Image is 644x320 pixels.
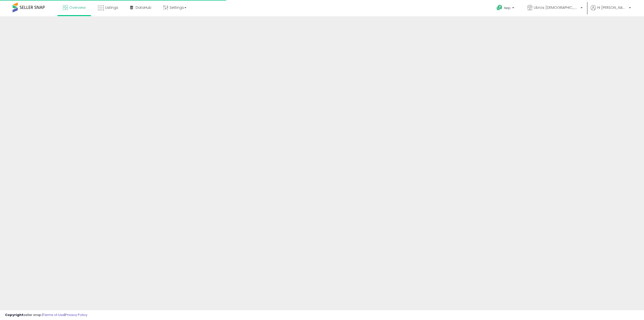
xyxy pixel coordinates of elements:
[69,5,86,10] span: Overview
[597,5,627,10] span: Hi [PERSON_NAME]
[591,5,631,16] a: Hi [PERSON_NAME]
[136,5,151,10] span: DataHub
[105,5,118,10] span: Listings
[534,5,579,10] span: Libros [DEMOGRAPHIC_DATA]
[496,5,503,11] i: Get Help
[504,6,511,10] span: Help
[493,1,519,16] a: Help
